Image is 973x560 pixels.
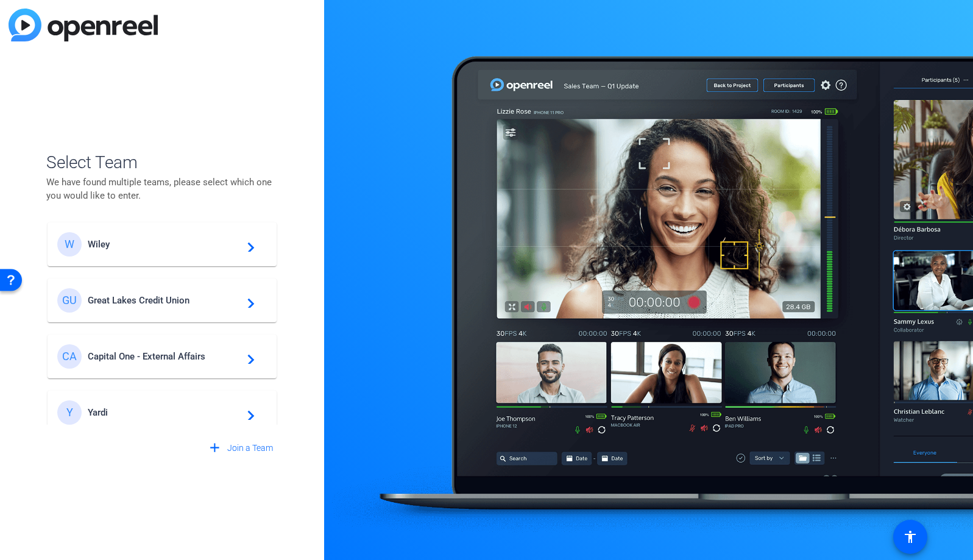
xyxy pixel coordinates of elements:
mat-icon: navigate_next [240,405,255,420]
p: We have found multiple teams, please select which one you would like to enter. [46,175,278,202]
span: Yardi [88,407,240,418]
span: Join a Team [227,442,273,455]
div: CA [57,344,82,369]
span: Wiley [88,239,240,250]
mat-icon: navigate_next [240,349,255,364]
img: blue-gradient.svg [9,9,158,41]
div: W [57,232,82,257]
mat-icon: navigate_next [240,237,255,252]
button: Join a Team [202,437,278,459]
mat-icon: add [207,441,222,456]
span: Great Lakes Credit Union [88,295,240,306]
div: GU [57,288,82,313]
div: Y [57,400,82,425]
mat-icon: navigate_next [240,293,255,308]
span: Capital One - External Affairs [88,351,240,362]
mat-icon: accessibility [903,530,918,544]
span: Select Team [46,150,278,175]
